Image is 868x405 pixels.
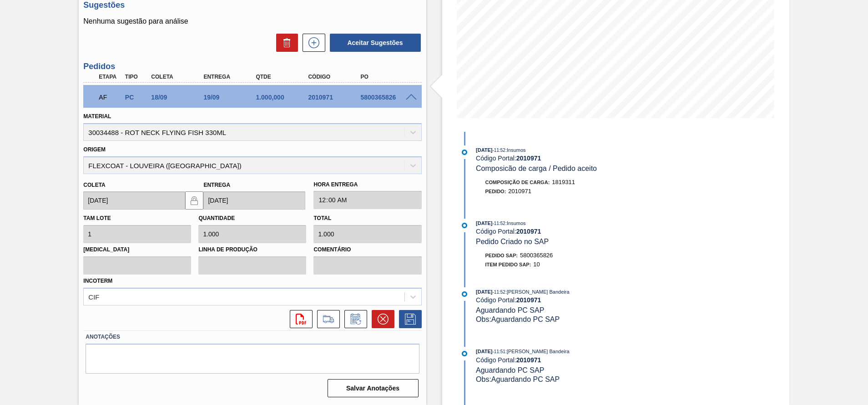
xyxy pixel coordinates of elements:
[476,165,597,172] span: Composicão de carga / Pedido aceito
[476,366,544,374] span: Aguardando PC SAP
[83,146,106,153] label: Origem
[505,147,526,153] span: : Insumos
[83,191,185,210] input: dd/mm/yyyy
[462,351,467,356] img: atual
[99,94,121,101] p: AF
[520,252,553,259] span: 5800365826
[516,155,541,162] strong: 2010971
[123,74,150,80] div: Tipo
[86,330,419,344] label: Anotações
[88,293,99,300] div: CIF
[476,306,544,314] span: Aguardando PC SAP
[298,34,325,52] div: Nova sugestão
[198,243,306,256] label: Linha de Produção
[340,310,367,328] div: Informar alteração no pedido
[358,74,417,80] div: PO
[313,243,421,256] label: Comentário
[476,315,560,323] span: Obs: Aguardando PC SAP
[83,17,421,25] p: Nenhuma sugestão para análise
[358,94,417,101] div: 5800365826
[306,94,364,101] div: 2010971
[313,215,331,221] label: Total
[476,349,492,354] span: [DATE]
[272,34,298,52] div: Excluir Sugestões
[149,94,207,101] div: 18/09/2025
[83,182,105,188] label: Coleta
[96,87,124,107] div: Aguardando Faturamento
[123,94,150,101] div: Pedido de Compra
[328,379,419,397] button: Salvar Anotações
[96,74,124,80] div: Etapa
[253,74,312,80] div: Qtde
[462,223,467,228] img: atual
[462,150,467,155] img: atual
[83,0,421,10] h3: Sugestões
[285,310,313,328] div: Abrir arquivo PDF
[201,94,260,101] div: 19/09/2025
[485,262,531,267] span: Item pedido SAP:
[476,155,692,162] div: Código Portal:
[476,228,692,235] div: Código Portal:
[253,94,312,101] div: 1.000,000
[508,188,531,195] span: 2010971
[485,189,506,194] span: Pedido :
[203,182,230,188] label: Entrega
[83,215,111,221] label: Tam lote
[476,238,549,245] span: Pedido Criado no SAP
[462,291,467,297] img: atual
[476,356,692,364] div: Código Portal:
[83,62,421,71] h3: Pedidos
[493,148,505,153] span: - 11:52
[493,221,505,226] span: - 11:52
[476,375,560,383] span: Obs: Aguardando PC SAP
[476,220,492,226] span: [DATE]
[516,296,541,304] strong: 2010971
[185,191,203,210] button: locked
[485,180,550,185] span: Composição de Carga :
[313,310,340,328] div: Ir para Composição de Carga
[485,253,518,258] span: Pedido SAP:
[83,278,112,284] label: Incoterm
[516,356,541,364] strong: 2010971
[505,289,570,295] span: : [PERSON_NAME] Bandeira
[325,33,422,53] div: Aceitar Sugestões
[203,191,305,210] input: dd/mm/yyyy
[367,310,394,328] div: Cancelar pedido
[149,74,207,80] div: Coleta
[83,113,111,120] label: Material
[493,349,505,354] span: - 11:51
[201,74,260,80] div: Entrega
[516,228,541,235] strong: 2010971
[83,243,191,256] label: [MEDICAL_DATA]
[313,178,421,191] label: Hora Entrega
[330,34,421,52] button: Aceitar Sugestões
[394,310,422,328] div: Salvar Pedido
[505,349,570,354] span: : [PERSON_NAME] Bandeira
[198,215,235,221] label: Quantidade
[493,290,505,295] span: - 11:52
[189,195,200,206] img: locked
[476,296,692,304] div: Código Portal:
[505,220,526,226] span: : Insumos
[306,74,364,80] div: Código
[476,147,492,153] span: [DATE]
[552,179,575,185] span: 1819311
[476,289,492,295] span: [DATE]
[533,261,540,268] span: 10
